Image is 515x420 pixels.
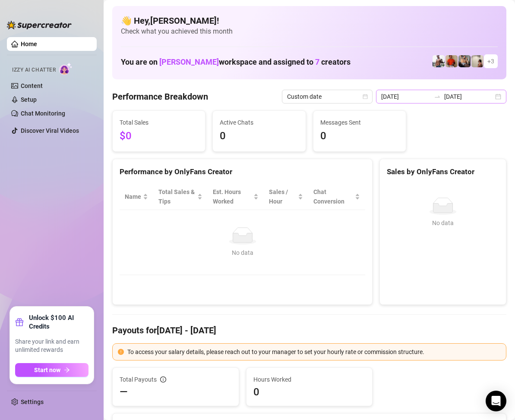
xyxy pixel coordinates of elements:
[445,55,458,67] img: Justin
[128,248,357,257] div: No data
[112,324,506,336] h4: Payouts for [DATE] - [DATE]
[118,349,124,355] span: exclamation-circle
[121,57,351,67] h1: You are on workspace and assigned to creators
[15,338,88,354] span: Share your link and earn unlimited rewards
[387,166,499,178] div: Sales by OnlyFans Creator
[127,347,501,357] div: To access your salary details, please reach out to your manager to set your hourly rate or commis...
[21,82,43,89] a: Content
[15,318,24,326] span: gift
[34,367,60,373] span: Start now
[313,187,354,206] span: Chat Conversion
[159,57,219,66] span: [PERSON_NAME]
[434,93,441,100] span: to
[15,363,88,377] button: Start nowarrow-right
[12,66,56,74] span: Izzy AI Chatter
[434,93,441,100] span: swap-right
[308,184,366,210] th: Chat Conversion
[120,184,153,210] th: Name
[320,128,399,144] span: 0
[120,166,365,178] div: Performance by OnlyFans Creator
[315,57,319,66] span: 7
[213,187,252,206] div: Est. Hours Worked
[125,192,141,201] span: Name
[471,55,483,67] img: Ralphy
[59,63,73,75] img: AI Chatter
[487,56,494,66] span: + 3
[121,15,498,27] h4: 👋 Hey, [PERSON_NAME] !
[21,110,65,117] a: Chat Monitoring
[269,187,296,206] span: Sales / Hour
[264,184,308,210] th: Sales / Hour
[287,90,367,103] span: Custom date
[444,92,493,101] input: End date
[120,375,157,384] span: Total Payouts
[21,398,44,405] a: Settings
[64,367,70,373] span: arrow-right
[29,313,88,331] strong: Unlock $100 AI Credits
[253,385,366,399] span: 0
[120,128,198,144] span: $0
[121,27,498,36] span: Check what you achieved this month
[160,376,166,382] span: info-circle
[320,118,399,127] span: Messages Sent
[120,385,128,399] span: —
[220,118,298,127] span: Active Chats
[21,96,37,103] a: Setup
[486,391,506,411] div: Open Intercom Messenger
[21,127,79,134] a: Discover Viral Videos
[458,55,471,67] img: George
[21,41,37,47] a: Home
[220,128,298,144] span: 0
[390,218,496,228] div: No data
[253,375,366,384] span: Hours Worked
[158,187,196,206] span: Total Sales & Tips
[381,92,430,101] input: Start date
[433,55,445,67] img: JUSTIN
[363,94,368,99] span: calendar
[7,21,72,29] img: logo-BBDzfeDw.svg
[112,91,208,103] h4: Performance Breakdown
[153,184,208,210] th: Total Sales & Tips
[120,118,198,127] span: Total Sales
